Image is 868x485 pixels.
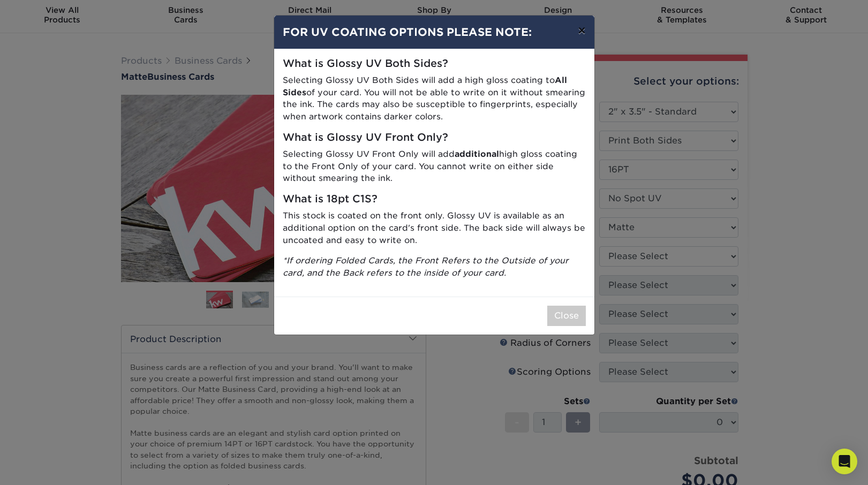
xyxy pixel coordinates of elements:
h4: FOR UV COATING OPTIONS PLEASE NOTE: [283,24,586,40]
strong: All Sides [283,75,567,97]
p: Selecting Glossy UV Front Only will add high gloss coating to the Front Only of your card. You ca... [283,148,586,185]
h5: What is Glossy UV Front Only? [283,132,586,144]
h5: What is 18pt C1S? [283,193,586,206]
strong: additional [455,149,499,159]
h5: What is Glossy UV Both Sides? [283,58,586,70]
button: Close [547,306,586,326]
i: *If ordering Folded Cards, the Front Refers to the Outside of your card, and the Back refers to t... [283,255,569,278]
button: × [569,16,594,46]
p: This stock is coated on the front only. Glossy UV is available as an additional option on the car... [283,210,586,246]
p: Selecting Glossy UV Both Sides will add a high gloss coating to of your card. You will not be abl... [283,74,586,123]
div: Open Intercom Messenger [832,449,857,474]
